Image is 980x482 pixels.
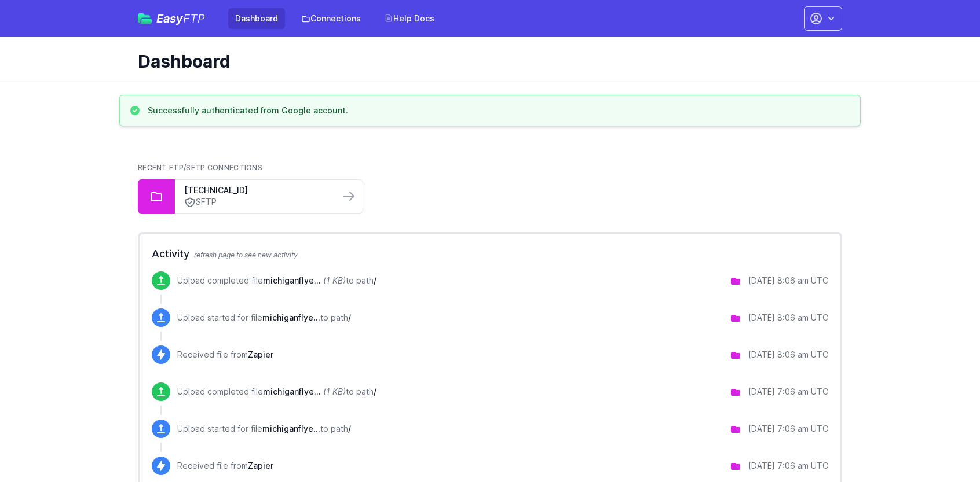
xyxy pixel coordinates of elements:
p: Upload started for file to path [177,312,351,323]
h1: Dashboard [138,51,833,72]
p: Upload started for file to path [177,423,351,435]
a: Dashboard [228,8,285,29]
span: / [374,387,376,396]
span: FTP [183,12,205,25]
i: (1 KB) [323,387,346,396]
span: / [348,312,351,322]
span: / [348,424,351,433]
p: Upload completed file to path [177,275,376,286]
span: Zapier [248,349,273,359]
span: / [374,275,376,285]
a: Help Docs [377,8,441,29]
div: [DATE] 7:06 am UTC [748,460,828,472]
p: Received file from [177,349,273,360]
a: Connections [294,8,368,29]
h2: Recent FTP/SFTP Connections [138,163,842,172]
i: (1 KB) [323,275,346,285]
h2: Activity [152,246,828,262]
span: michiganflyer.csv [262,424,320,433]
span: Easy [156,13,205,24]
p: Received file from [177,460,273,472]
div: [DATE] 8:06 am UTC [748,349,828,360]
span: Zapier [248,461,273,470]
div: [DATE] 8:06 am UTC [748,275,828,286]
span: michiganflyer.csv [262,312,320,322]
div: [DATE] 7:06 am UTC [748,423,828,435]
p: Upload completed file to path [177,386,376,398]
img: easyftp_logo.png [138,13,152,24]
a: SFTP [184,196,330,208]
h3: Successfully authenticated from Google account. [148,105,348,116]
span: refresh page to see new activity [194,251,298,259]
a: EasyFTP [138,13,205,24]
a: [TECHNICAL_ID] [184,185,330,196]
span: michiganflyer.csv [263,275,321,285]
span: michiganflyer.csv [263,387,321,396]
div: [DATE] 8:06 am UTC [748,312,828,323]
div: [DATE] 7:06 am UTC [748,386,828,398]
